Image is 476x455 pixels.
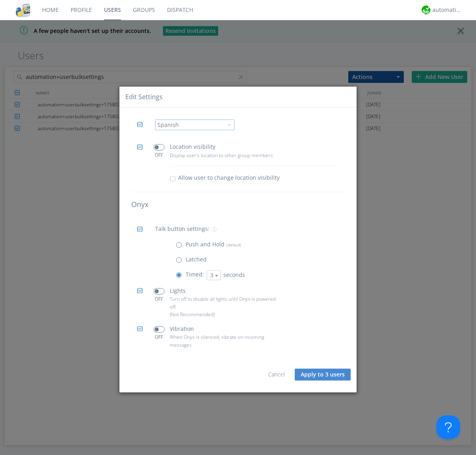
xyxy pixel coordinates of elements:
div: automation+atlas [432,6,462,14]
p: Location visibility [170,143,215,152]
img: cddb5a64eb264b2086981ab96f4c1ba7 [16,3,30,17]
button: 3 [207,270,221,280]
p: Display user's location to other group members. [170,152,279,159]
p: Turn off to disable all lights until Onyx is powered off. [170,296,279,311]
p: Talk button settings: [155,225,209,234]
img: caret-down-sm.svg [228,124,231,126]
span: Allow user to change location visibility [178,174,280,182]
p: (Not Recommended) [170,311,279,318]
div: OFF [150,296,168,302]
span: seconds [223,271,245,278]
div: Edit Settings [125,92,163,102]
span: (default) [225,242,241,248]
p: Latched [186,255,207,264]
p: Lights [170,286,186,295]
p: Push and Hold [186,240,241,249]
p: Timed: [186,271,204,279]
button: Apply to 3 users [295,369,351,380]
div: Spanish [157,121,223,129]
p: When Onyx is silenced, vibrate on incoming messages. [170,334,279,349]
div: OFF [150,152,168,159]
p: Vibration [170,324,194,333]
div: OFF [150,334,168,340]
h4: Onyx [131,201,345,209]
a: Cancel [268,371,285,378]
img: d2d01cd9b4174d08988066c6d424eccd [422,6,430,14]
